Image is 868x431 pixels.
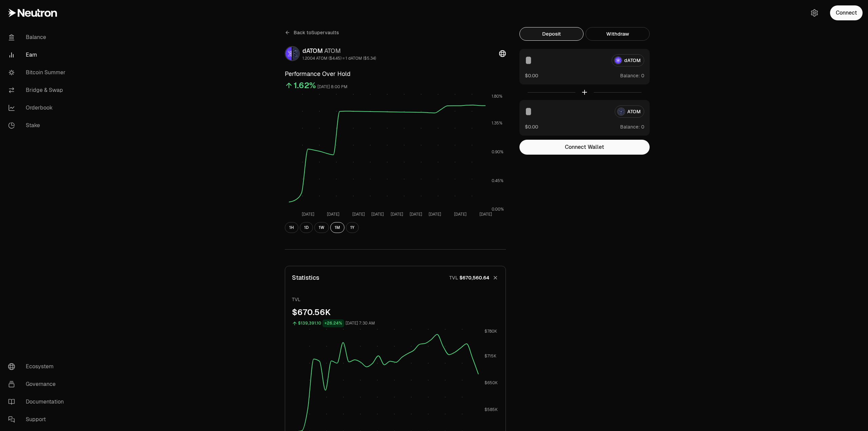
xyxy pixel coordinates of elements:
a: Back toSupervaults [285,27,339,38]
p: TVL [292,296,499,303]
tspan: 1.35% [492,120,502,126]
tspan: $585K [485,407,498,412]
tspan: [DATE] [352,212,365,217]
button: $0.00 [525,123,538,130]
span: ATOM [324,47,341,55]
div: 1.2004 ATOM ($4.45) = 1 dATOM ($5.34) [302,56,376,61]
span: Balance: [620,123,640,130]
img: ATOM Logo [293,47,299,60]
tspan: [DATE] [371,212,384,217]
div: 1.62% [294,80,316,91]
tspan: [DATE] [429,212,441,217]
button: Connect Wallet [519,140,650,155]
tspan: 0.00% [492,207,504,212]
a: Stake [3,117,73,134]
p: Statistics [292,273,319,282]
tspan: 1.80% [492,94,502,99]
div: +26.24% [322,319,344,327]
div: $670.56K [292,307,499,318]
div: [DATE] 8:00 PM [317,83,348,91]
tspan: $715K [485,353,496,359]
button: 1Y [346,222,359,233]
a: Orderbook [3,99,73,117]
div: dATOM [302,46,376,56]
tspan: 0.45% [492,178,504,183]
a: Bitcoin Summer [3,64,73,81]
tspan: $650K [485,380,498,386]
span: Balance: [620,72,640,79]
tspan: [DATE] [479,212,492,217]
tspan: [DATE] [391,212,403,217]
tspan: $780K [485,329,497,334]
button: 1W [314,222,329,233]
a: Ecosystem [3,358,73,375]
a: Documentation [3,393,73,411]
img: dATOM Logo [285,47,292,60]
tspan: [DATE] [410,212,422,217]
tspan: 0.90% [492,149,504,155]
div: $139,391.10 [298,319,321,327]
button: $0.00 [525,72,538,79]
button: 1H [285,222,298,233]
button: StatisticsTVL$670,560.64 [285,266,506,289]
button: Connect [830,5,863,20]
a: Balance [3,28,73,46]
a: Support [3,411,73,428]
button: Deposit [519,27,584,41]
div: [DATE] 7:30 AM [346,319,375,327]
button: 1D [300,222,313,233]
h3: Performance Over Hold [285,69,506,79]
button: Withdraw [586,27,650,41]
span: Back to Supervaults [294,29,339,36]
a: Governance [3,375,73,393]
tspan: [DATE] [327,212,339,217]
button: 1M [330,222,344,233]
a: Bridge & Swap [3,81,73,99]
p: TVL [449,274,458,281]
tspan: [DATE] [454,212,467,217]
a: Earn [3,46,73,64]
tspan: [DATE] [302,212,314,217]
span: $670,560.64 [459,274,489,281]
